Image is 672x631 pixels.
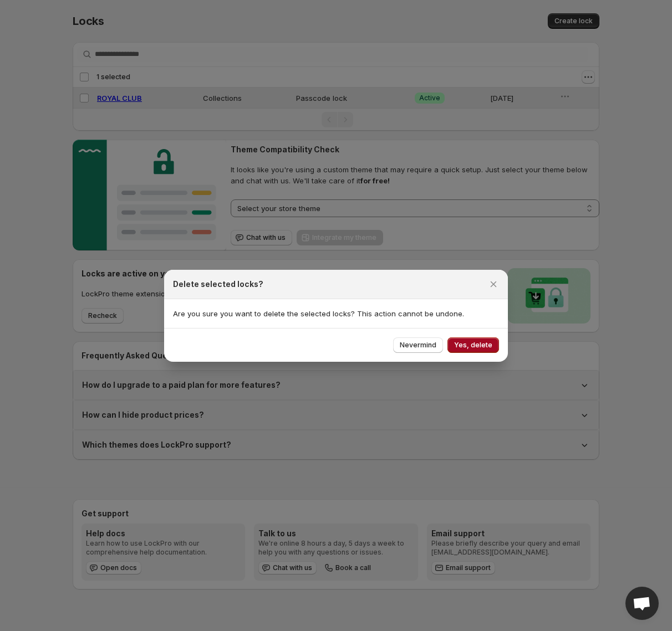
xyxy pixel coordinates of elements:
p: Are you sure you want to delete the selected locks? This action cannot be undone. [173,308,499,319]
span: Nevermind [400,341,436,350]
button: Close [486,276,501,292]
span: Yes, delete [454,341,492,350]
h2: Delete selected locks? [173,279,263,290]
div: Open chat [625,587,659,620]
button: Nevermind [393,337,443,353]
button: Yes, delete [447,337,499,353]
